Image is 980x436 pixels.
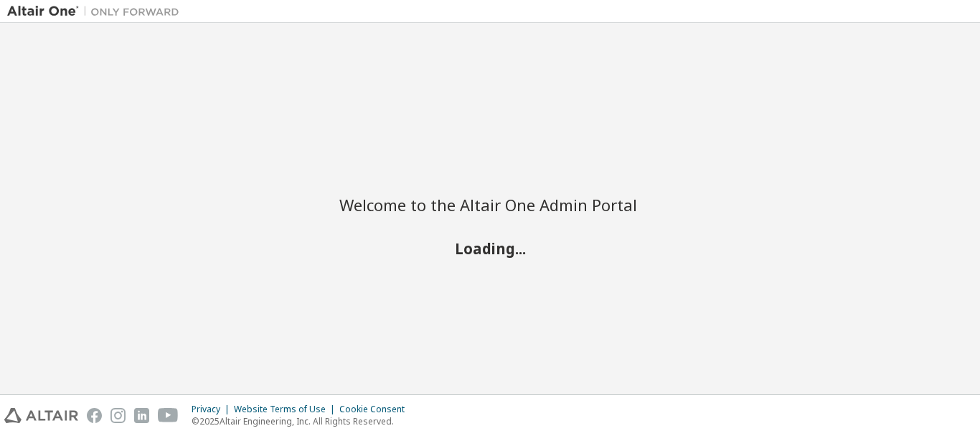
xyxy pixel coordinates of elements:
h2: Loading... [339,238,641,257]
img: linkedin.svg [134,408,149,423]
img: Altair One [7,4,187,19]
div: Cookie Consent [339,404,413,415]
h2: Welcome to the Altair One Admin Portal [339,195,641,215]
p: © 2025 Altair Engineering, Inc. All Rights Reserved. [192,415,413,427]
img: facebook.svg [87,408,102,423]
img: altair_logo.svg [4,408,78,423]
img: youtube.svg [158,408,179,423]
div: Privacy [192,404,234,415]
img: instagram.svg [110,408,126,423]
div: Website Terms of Use [234,404,339,415]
